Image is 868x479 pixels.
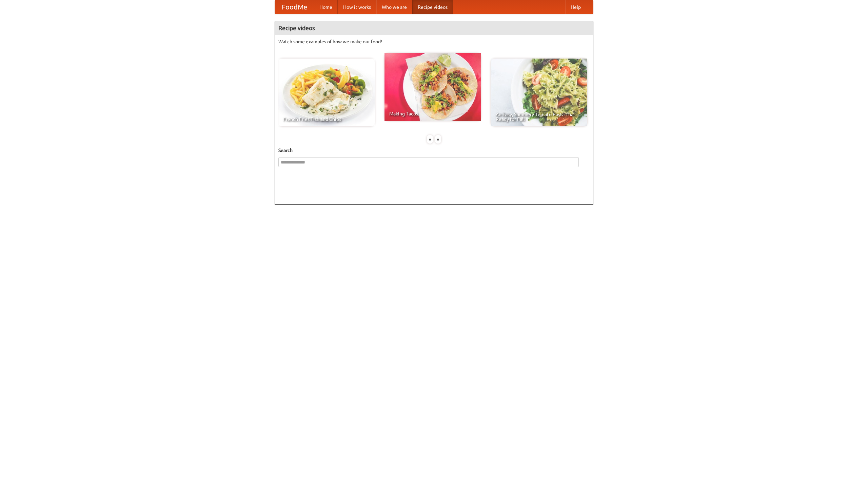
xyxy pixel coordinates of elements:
[389,111,476,116] span: Making Tacos
[338,0,376,14] a: How it works
[565,0,586,14] a: Help
[376,0,412,14] a: Who we are
[278,38,590,45] p: Watch some examples of how we make our food!
[427,135,433,144] div: «
[435,135,441,144] div: »
[275,21,593,35] h4: Recipe videos
[278,147,590,154] h5: Search
[412,0,453,14] a: Recipe videos
[384,53,481,121] a: Making Tacos
[275,0,314,14] a: FoodMe
[491,59,587,126] a: An Easy, Summery Tomato Pasta That's Ready for Fall
[283,117,370,122] span: French Fries Fish and Chips
[278,59,375,126] a: French Fries Fish and Chips
[314,0,338,14] a: Home
[496,112,583,122] span: An Easy, Summery Tomato Pasta That's Ready for Fall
